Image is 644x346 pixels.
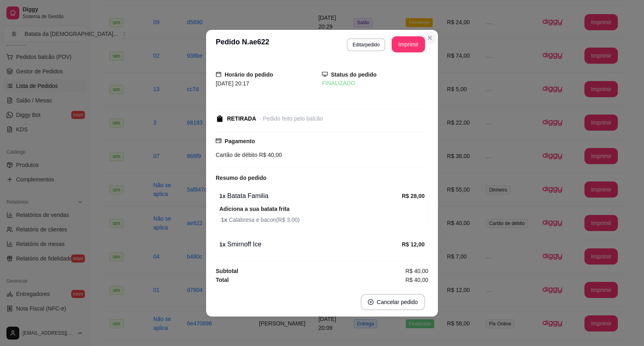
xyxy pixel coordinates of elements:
span: credit-card [216,138,221,144]
div: Smirnoff Ice [219,240,402,249]
div: - Pedido feito pelo balcão [259,115,323,123]
span: calendar [216,71,221,77]
strong: Status do pedido [331,71,377,78]
span: R$ 40,00 [258,152,282,158]
span: [DATE] 20:17 [216,80,249,87]
strong: Total [216,277,229,283]
strong: 1 x [221,217,229,223]
div: Batata Familia [219,191,402,201]
button: Editarpedido [347,38,385,51]
span: desktop [322,71,328,77]
span: Cartão de débito [216,152,258,158]
strong: 1 x [219,241,226,248]
strong: Resumo do pedido [216,175,266,181]
div: FINALIZADO [322,79,428,88]
div: RETIRADA [227,115,256,123]
button: Imprimir [392,36,425,52]
strong: Horário do pedido [225,71,273,78]
span: R$ 40,00 [405,275,428,284]
span: R$ 40,00 [405,267,428,275]
button: Close [423,31,436,44]
h3: Pedido N. ae622 [216,36,269,52]
button: close-circleCancelar pedido [361,294,425,310]
strong: R$ 12,00 [402,241,425,248]
strong: Subtotal [216,268,238,274]
strong: R$ 28,00 [402,193,425,199]
span: Calabresa e bacon ( R$ 3,00 ) [221,215,425,224]
span: close-circle [368,299,374,305]
strong: Pagamento [225,138,255,144]
strong: Adiciona a sua batata frita [219,206,289,212]
strong: 1 x [219,193,226,199]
